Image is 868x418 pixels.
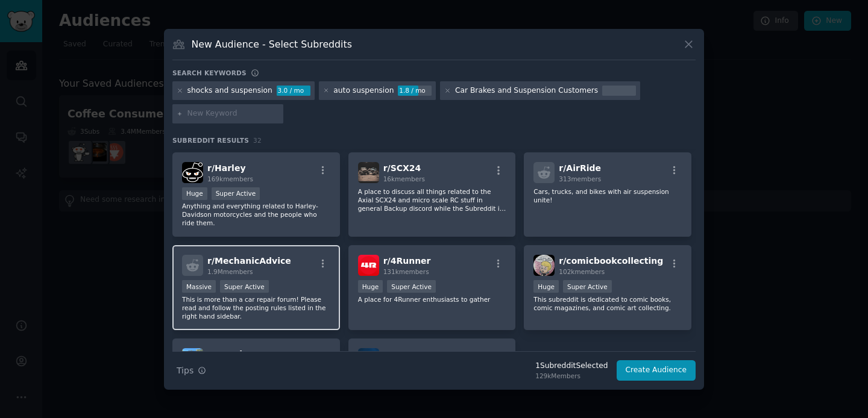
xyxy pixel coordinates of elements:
h3: New Audience - Select Subreddits [192,38,352,51]
span: r/ comicbookcollecting [559,256,663,266]
input: New Keyword [187,108,279,119]
span: 16k members [383,175,425,182]
span: Tips [177,364,193,377]
div: shocks and suspension [187,86,272,96]
span: 313 members [559,175,601,182]
span: 169k members [207,175,253,182]
p: A place to discuss all things related to the Axial SCX24 and micro scale RC stuff in general Back... [358,187,506,213]
div: Massive [182,280,216,293]
div: Super Active [212,187,260,200]
p: This subreddit is dedicated to comic books, comic magazines, and comic art collecting. [533,295,682,312]
div: Huge [358,280,383,293]
span: r/ MechanicAdvice [207,256,291,266]
div: Huge [533,280,559,293]
span: 32 [253,137,262,144]
span: Subreddit Results [172,136,249,145]
span: 102k members [559,268,605,275]
div: 1.8 / mo [398,86,432,96]
div: 1 Subreddit Selected [535,361,608,372]
span: r/ 4Runner [383,256,431,266]
button: Create Audience [617,360,696,381]
p: A place for 4Runner enthusiasts to gather [358,295,506,304]
span: r/ AirRide [559,163,601,173]
p: Cars, trucks, and bikes with air suspension unite! [533,187,682,204]
div: Super Active [563,280,612,293]
div: Super Active [387,280,436,293]
span: r/ Harley [207,163,246,173]
img: SCX24 [358,162,379,183]
p: This is more than a car repair forum! Please read and follow the posting rules listed in the righ... [182,295,330,320]
img: Lexus [358,348,379,369]
img: gmcsierra [182,348,203,369]
p: Anything and everything related to Harley-Davidson motorcycles and the people who ride them. [182,202,330,227]
div: Huge [182,187,207,200]
h3: Search keywords [172,69,247,77]
span: 1.9M members [207,268,253,275]
div: Super Active [220,280,269,293]
span: 131k members [383,268,429,275]
span: r/ Lexus [383,349,418,359]
button: Tips [172,360,210,381]
span: r/ SCX24 [383,163,421,173]
div: auto suspension [333,86,394,96]
div: Car Brakes and Suspension Customers [455,86,598,96]
div: 3.0 / mo [277,86,310,96]
div: 129k Members [535,372,608,380]
img: 4Runner [358,255,379,276]
img: Harley [182,162,203,183]
img: comicbookcollecting [533,255,555,276]
span: r/ gmcsierra [207,349,262,359]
